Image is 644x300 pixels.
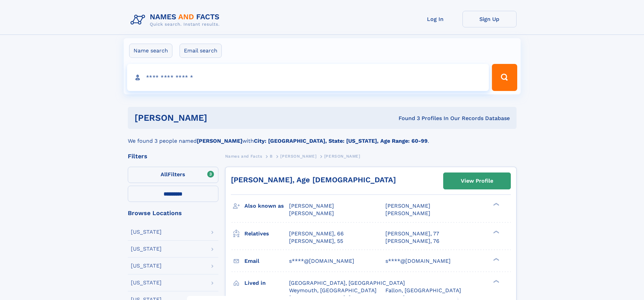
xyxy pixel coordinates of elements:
span: Weymouth, [GEOGRAPHIC_DATA] [289,287,377,294]
span: All [161,171,168,178]
div: Browse Locations [128,210,218,216]
span: [PERSON_NAME] [324,154,360,159]
img: Logo Names and Facts [128,11,225,29]
div: [US_STATE] [131,280,162,285]
a: Names and Facts [225,152,262,160]
label: Email search [180,44,222,58]
a: Log In [408,11,462,27]
a: [PERSON_NAME], 55 [289,237,343,245]
h1: [PERSON_NAME] [135,114,303,122]
h3: Lived in [244,277,289,289]
div: View Profile [461,173,493,189]
div: ❯ [492,279,500,283]
a: [PERSON_NAME], 66 [289,230,344,237]
a: [PERSON_NAME] [280,152,316,160]
a: [PERSON_NAME], 76 [385,237,439,245]
div: [US_STATE] [131,229,162,235]
h3: Also known as [244,200,289,212]
div: ❯ [492,202,500,207]
span: [PERSON_NAME] [385,210,430,216]
b: City: [GEOGRAPHIC_DATA], State: [US_STATE], Age Range: 60-99 [254,138,428,144]
span: [PERSON_NAME] [289,203,334,209]
h3: Relatives [244,228,289,239]
span: Fallon, [GEOGRAPHIC_DATA] [385,287,461,294]
div: We found 3 people named with . [128,129,517,145]
div: Found 3 Profiles In Our Records Database [303,115,510,122]
a: View Profile [444,173,510,189]
span: [GEOGRAPHIC_DATA], [GEOGRAPHIC_DATA] [289,280,405,286]
div: ❯ [492,230,500,234]
span: B [270,154,273,159]
span: [PERSON_NAME] [280,154,316,159]
a: Sign Up [462,11,517,27]
h3: Email [244,255,289,267]
div: Filters [128,153,218,159]
button: Search Button [492,64,517,91]
span: [PERSON_NAME] [385,203,430,209]
a: [PERSON_NAME], 77 [385,230,439,237]
input: search input [127,64,489,91]
div: ❯ [492,257,500,261]
span: [PERSON_NAME] [289,210,334,216]
div: [US_STATE] [131,246,162,252]
a: B [270,152,273,160]
div: [US_STATE] [131,263,162,269]
label: Filters [128,167,218,183]
a: [PERSON_NAME], Age [DEMOGRAPHIC_DATA] [231,176,396,184]
b: [PERSON_NAME] [197,138,242,144]
label: Name search [129,44,172,58]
